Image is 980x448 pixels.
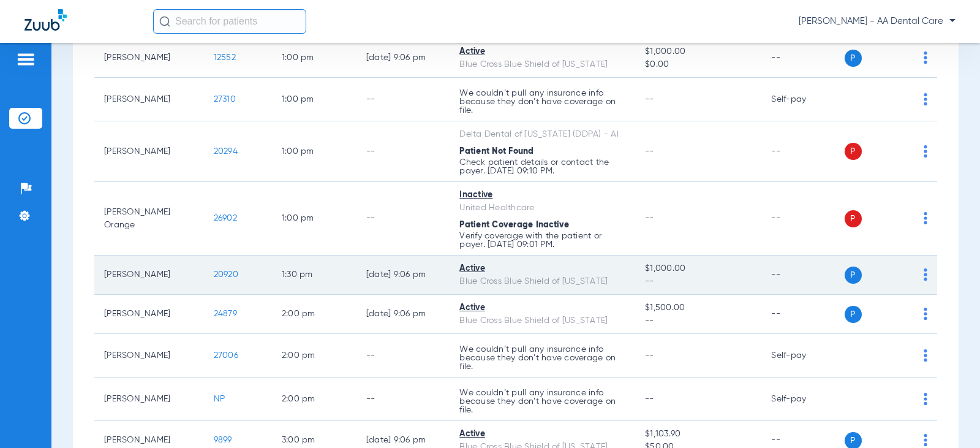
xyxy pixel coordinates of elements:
[459,58,625,71] div: Blue Cross Blue Shield of [US_STATE]
[645,314,752,327] span: --
[214,270,238,279] span: 20920
[356,378,450,421] td: --
[459,232,625,249] p: Verify coverage with the patient or payer. [DATE] 09:01 PM.
[94,39,204,78] td: [PERSON_NAME]
[761,334,844,378] td: Self-pay
[459,314,625,327] div: Blue Cross Blue Shield of [US_STATE]
[924,308,927,320] img: group-dot-blue.svg
[645,214,654,222] span: --
[761,182,844,256] td: --
[214,309,237,318] span: 24879
[272,295,356,334] td: 2:00 PM
[459,189,625,202] div: Inactive
[94,256,204,295] td: [PERSON_NAME]
[459,158,625,175] p: Check patient details or contact the payer. [DATE] 09:10 PM.
[924,51,927,64] img: group-dot-blue.svg
[159,16,170,27] img: Search Icon
[16,52,36,67] img: hamburger-icon
[459,345,625,371] p: We couldn’t pull any insurance info because they don’t have coverage on file.
[94,182,204,256] td: [PERSON_NAME] Orange
[94,378,204,421] td: [PERSON_NAME]
[272,334,356,378] td: 2:00 PM
[94,295,204,334] td: [PERSON_NAME]
[272,378,356,421] td: 2:00 PM
[94,334,204,378] td: [PERSON_NAME]
[272,121,356,182] td: 1:00 PM
[761,78,844,121] td: Self-pay
[94,121,204,182] td: [PERSON_NAME]
[459,202,625,215] div: United Healthcare
[924,393,927,405] img: group-dot-blue.svg
[845,143,862,160] span: P
[272,182,356,256] td: 1:00 PM
[845,50,862,67] span: P
[459,262,625,275] div: Active
[272,39,356,78] td: 1:00 PM
[459,302,625,314] div: Active
[214,95,236,104] span: 27310
[356,295,450,334] td: [DATE] 9:06 PM
[645,275,752,288] span: --
[924,212,927,224] img: group-dot-blue.svg
[761,39,844,78] td: --
[645,95,654,104] span: --
[924,349,927,362] img: group-dot-blue.svg
[356,334,450,378] td: --
[459,45,625,58] div: Active
[761,121,844,182] td: --
[459,147,533,156] span: Patient Not Found
[924,93,927,105] img: group-dot-blue.svg
[459,128,625,141] div: Delta Dental of [US_STATE] (DDPA) - AI
[459,89,625,115] p: We couldn’t pull any insurance info because they don’t have coverage on file.
[272,256,356,295] td: 1:30 PM
[356,121,450,182] td: --
[356,78,450,121] td: --
[356,256,450,295] td: [DATE] 9:06 PM
[845,267,862,284] span: P
[799,15,956,28] span: [PERSON_NAME] - AA Dental Care
[214,214,237,222] span: 26902
[153,9,306,34] input: Search for patients
[272,78,356,121] td: 1:00 PM
[645,428,752,441] span: $1,103.90
[761,295,844,334] td: --
[94,78,204,121] td: [PERSON_NAME]
[214,53,236,62] span: 12552
[645,45,752,58] span: $1,000.00
[924,145,927,158] img: group-dot-blue.svg
[845,210,862,227] span: P
[761,378,844,421] td: Self-pay
[761,256,844,295] td: --
[645,351,654,360] span: --
[214,351,238,360] span: 27006
[214,395,225,403] span: NP
[645,262,752,275] span: $1,000.00
[924,268,927,281] img: group-dot-blue.svg
[214,436,232,444] span: 9899
[459,389,625,414] p: We couldn’t pull any insurance info because they don’t have coverage on file.
[845,306,862,323] span: P
[459,428,625,441] div: Active
[645,302,752,314] span: $1,500.00
[459,221,569,229] span: Patient Coverage Inactive
[924,434,927,446] img: group-dot-blue.svg
[24,9,67,31] img: Zuub Logo
[356,182,450,256] td: --
[356,39,450,78] td: [DATE] 9:06 PM
[645,395,654,403] span: --
[459,275,625,288] div: Blue Cross Blue Shield of [US_STATE]
[214,147,238,156] span: 20294
[645,58,752,71] span: $0.00
[645,147,654,156] span: --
